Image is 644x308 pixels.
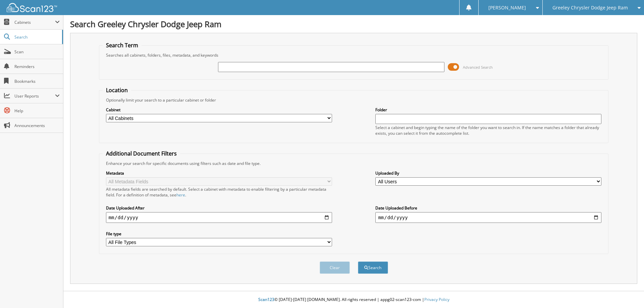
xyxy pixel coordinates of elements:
[106,107,332,113] label: Cabinet
[552,6,628,10] span: Greeley Chrysler Dodge Jeep Ram
[375,205,601,211] label: Date Uploaded Before
[103,86,131,94] legend: Location
[103,150,180,157] legend: Additional Document Filters
[320,261,350,274] button: Clear
[176,192,185,198] a: here
[106,231,332,237] label: File type
[14,123,60,128] span: Announcements
[14,19,55,25] span: Cabinets
[106,205,332,211] label: Date Uploaded After
[14,64,60,69] span: Reminders
[103,97,605,103] div: Optionally limit your search to a particular cabinet or folder
[14,93,55,99] span: User Reports
[375,107,601,113] label: Folder
[358,261,388,274] button: Search
[14,78,60,84] span: Bookmarks
[103,52,605,58] div: Searches all cabinets, folders, files, metadata, and keywords
[375,125,601,136] div: Select a cabinet and begin typing the name of the folder you want to search in. If the name match...
[63,292,644,308] div: © [DATE]-[DATE] [DOMAIN_NAME]. All rights reserved | appg02-scan123-com |
[424,297,449,302] a: Privacy Policy
[70,18,637,29] h1: Search Greeley Chrysler Dodge Jeep Ram
[103,42,142,49] legend: Search Term
[375,170,601,176] label: Uploaded By
[463,65,493,70] span: Advanced Search
[14,49,60,55] span: Scan
[7,3,57,12] img: scan123-logo-white.svg
[103,161,605,166] div: Enhance your search for specific documents using filters such as date and file type.
[106,186,332,198] div: All metadata fields are searched by default. Select a cabinet with metadata to enable filtering b...
[106,212,332,223] input: start
[106,170,332,176] label: Metadata
[375,212,601,223] input: end
[14,108,60,114] span: Help
[14,34,59,40] span: Search
[258,297,274,302] span: Scan123
[488,6,526,10] span: [PERSON_NAME]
